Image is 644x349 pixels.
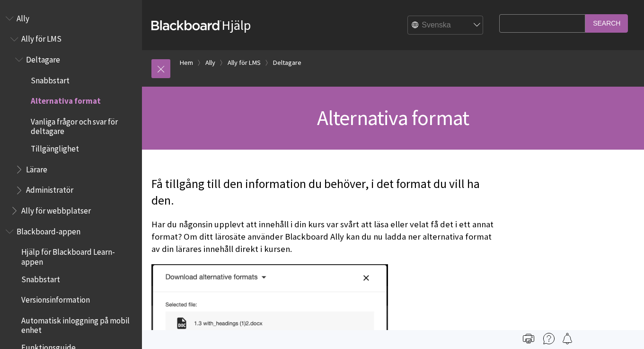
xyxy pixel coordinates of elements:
a: BlackboardHjälp [151,17,251,34]
span: Hjälp för Blackboard Learn-appen [21,244,135,267]
span: Snabbstart [21,271,60,284]
span: Blackboard-appen [17,224,80,236]
input: Search [585,14,628,33]
span: Administratör [26,182,73,195]
p: Har du någonsin upplevt att innehåll i din kurs var svårt att läsa eller velat få det i ett annat... [151,218,494,256]
span: Snabbstart [31,72,70,85]
span: Alternativa format [317,105,469,131]
span: Versionsinformation [21,292,90,304]
span: Ally [17,10,29,23]
span: Automatisk inloggning på mobil enhet [21,313,135,335]
a: Deltagare [273,57,301,69]
span: Ally för webbplatser [21,203,91,215]
span: Deltagare [26,52,60,64]
img: Print [523,333,534,344]
strong: Blackboard [151,20,221,30]
span: Vanliga frågor och svar för deltagare [31,114,135,136]
p: Få tillgång till den information du behöver, i det format du vill ha den. [151,176,494,210]
span: Alternativa format [31,93,101,106]
select: Site Language Selector [408,16,484,35]
nav: Book outline for Anthology Ally Help [6,10,136,219]
a: Hem [180,57,193,69]
span: Tillgänglighet [31,141,79,153]
img: Follow this page [562,333,573,344]
span: Ally för LMS [21,31,62,44]
img: More help [543,333,555,344]
a: Ally för LMS [228,57,261,69]
span: Lärare [26,161,47,174]
a: Ally [205,57,215,69]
